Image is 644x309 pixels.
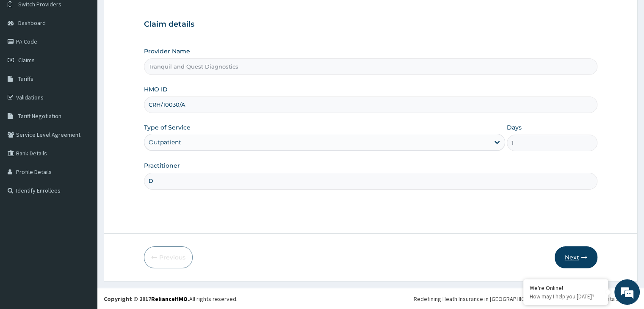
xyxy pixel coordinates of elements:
[18,112,61,120] span: Tariff Negotiation
[144,161,180,170] label: Practitioner
[151,295,188,303] a: RelianceHMO
[18,75,33,83] span: Tariffs
[104,295,189,303] strong: Copyright © 2017 .
[555,246,597,268] button: Next
[18,56,35,64] span: Claims
[18,19,46,27] span: Dashboard
[144,20,597,29] h3: Claim details
[530,284,602,292] div: We're Online!
[530,293,602,300] p: How may I help you today?
[414,295,638,303] div: Redefining Heath Insurance in [GEOGRAPHIC_DATA] using Telemedicine and Data Science!
[149,138,181,146] div: Outpatient
[144,85,168,94] label: HMO ID
[144,123,191,132] label: Type of Service
[507,123,522,132] label: Days
[144,246,193,268] button: Previous
[144,173,597,189] input: Enter Name
[144,47,190,55] label: Provider Name
[144,97,597,113] input: Enter HMO ID
[18,0,61,8] span: Switch Providers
